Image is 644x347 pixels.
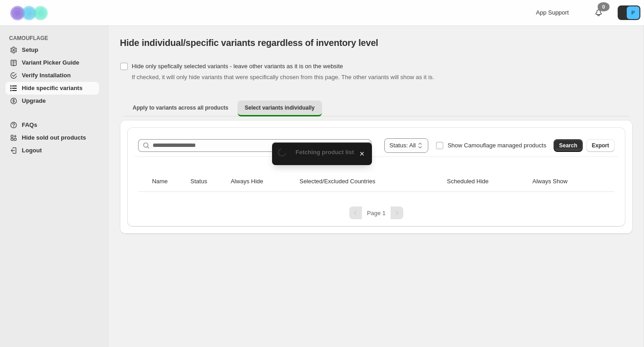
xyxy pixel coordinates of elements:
text: P [631,10,634,15]
span: Variant Picker Guide [22,59,79,66]
a: Hide specific variants [5,82,99,95]
span: Hide only spefically selected variants - leave other variants as it is on the website [132,63,343,70]
a: 0 [594,8,603,17]
th: Always Show [530,171,603,192]
span: CAMOUFLAGE [9,35,103,42]
a: Logout [5,144,99,157]
button: Apply to variants across all products [125,101,236,115]
span: App Support [536,9,569,16]
button: Search [554,139,583,152]
th: Always Hide [228,171,297,192]
button: Export [586,139,614,152]
span: Apply to variants across all products [133,104,228,111]
button: Avatar with initials P [618,5,640,20]
img: Camouflage [7,0,53,25]
span: If checked, it will only hide variants that were specifically chosen from this page. The other va... [132,74,434,80]
a: FAQs [5,119,99,131]
span: Fetching product list [296,149,354,156]
span: Setup [22,46,38,53]
span: Search [559,142,577,149]
th: Scheduled Hide [444,171,530,192]
th: Name [149,171,188,192]
span: FAQs [22,121,37,128]
span: Verify Installation [22,72,71,79]
div: 0 [598,2,609,11]
span: Hide individual/specific variants regardless of inventory level [120,38,378,48]
span: Avatar with initials P [627,6,639,19]
a: Verify Installation [5,69,99,82]
span: Select variants individually [245,104,315,111]
th: Status [188,171,228,192]
th: Selected/Excluded Countries [297,171,444,192]
a: Setup [5,44,99,56]
span: Hide specific variants [22,85,83,91]
a: Hide sold out products [5,131,99,144]
span: Export [592,142,609,149]
span: Logout [22,147,42,154]
a: Variant Picker Guide [5,56,99,69]
div: Select variants individually [120,120,633,234]
span: Page 1 [367,210,386,216]
nav: Pagination [134,206,618,219]
span: Upgrade [22,97,46,104]
button: Select variants individually [238,101,322,116]
span: Hide sold out products [22,134,86,141]
span: Show Camouflage managed products [447,142,546,149]
a: Upgrade [5,95,99,107]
